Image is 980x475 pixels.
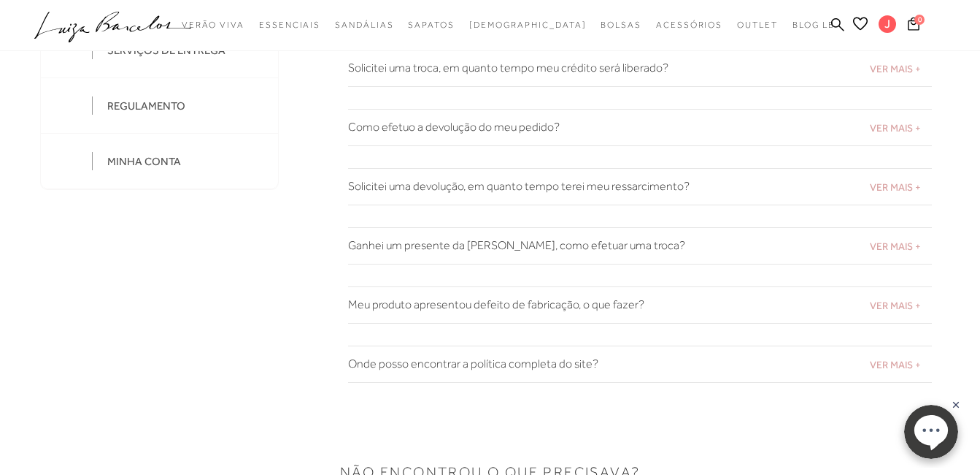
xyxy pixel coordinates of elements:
[870,300,921,311] span: VER MAIS +
[737,12,778,39] a: noSubCategoriesText
[182,12,244,39] a: noSubCategoriesText
[870,63,921,75] span: VER MAIS +
[259,12,320,39] a: noSubCategoriesText
[870,240,921,252] span: VER MAIS +
[872,15,903,37] button: J
[408,12,454,39] a: noSubCategoriesText
[348,298,932,312] h2: Meu produto apresentou defeito de fabricação, o que fazer?
[737,20,778,30] span: Outlet
[107,155,181,168] div: MINHA CONTA
[879,15,896,33] span: J
[348,239,932,253] h2: Ganhei um presente da [PERSON_NAME], como efetuar uma troca?
[914,15,925,25] span: 0
[335,12,393,39] a: noSubCategoriesText
[107,99,185,113] div: REGULAMENTO
[408,20,454,30] span: Sapatos
[335,20,393,30] span: Sandálias
[348,61,932,75] h2: Solicitei uma troca, em quanto tempo meu crédito será liberado?
[656,20,722,30] span: Acessórios
[469,12,587,39] a: noSubCategoriesText
[903,16,924,36] button: 0
[41,78,278,134] a: REGULAMENTO
[792,20,835,30] span: BLOG LB
[601,20,641,30] span: Bolsas
[348,357,932,371] h2: Onde posso encontrar a política completa do site?
[182,20,244,30] span: Verão Viva
[41,134,278,189] a: MINHA CONTA
[870,122,921,134] span: VER MAIS +
[348,180,932,194] h2: Solicitei uma devolução, em quanto tempo terei meu ressarcimento?
[792,12,835,39] a: BLOG LB
[870,359,921,370] span: VER MAIS +
[601,12,641,39] a: noSubCategoriesText
[259,20,320,30] span: Essenciais
[469,20,587,30] span: [DEMOGRAPHIC_DATA]
[656,12,722,39] a: noSubCategoriesText
[870,181,921,193] span: VER MAIS +
[348,121,932,134] h2: Como efetuo a devolução do meu pedido?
